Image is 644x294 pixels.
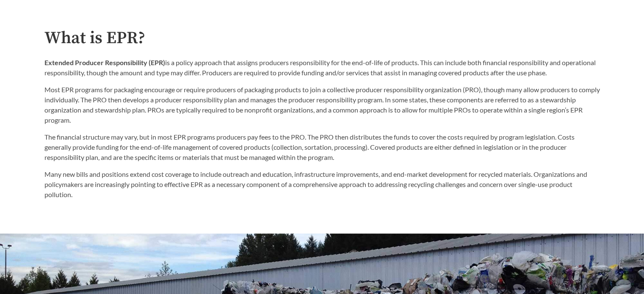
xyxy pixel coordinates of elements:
p: Many new bills and positions extend cost coverage to include outreach and education, infrastructu... [44,169,600,200]
p: Most EPR programs for packaging encourage or require producers of packaging products to join a co... [44,85,600,125]
p: The financial structure may vary, but in most EPR programs producers pay fees to the PRO. The PRO... [44,132,600,162]
p: is a policy approach that assigns producers responsibility for the end-of-life of products. This ... [44,58,600,78]
h2: What is EPR? [44,29,600,48]
strong: Extended Producer Responsibility (EPR) [44,58,165,66]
